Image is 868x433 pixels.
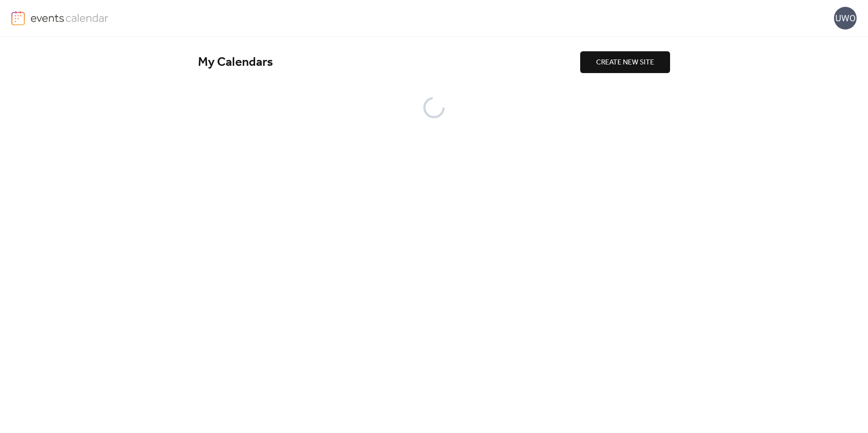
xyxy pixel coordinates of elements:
span: CREATE NEW SITE [596,57,654,68]
div: My Calendars [198,54,580,70]
button: CREATE NEW SITE [580,51,670,73]
img: logo-type [30,11,109,25]
div: UWO [834,7,857,30]
img: logo [11,11,25,25]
